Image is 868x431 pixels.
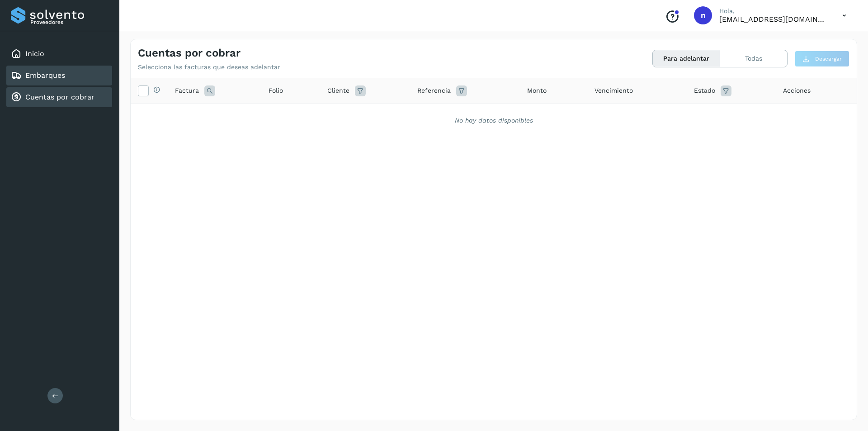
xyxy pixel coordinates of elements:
[25,93,94,101] a: Cuentas por cobrar
[795,51,849,67] button: Descargar
[142,116,845,125] div: No hay datos disponibles
[25,49,44,58] a: Inicio
[527,86,547,95] span: Monto
[653,50,720,67] button: Para adelantar
[6,66,112,85] div: Embarques
[138,47,241,60] h4: Cuentas por cobrar
[138,63,280,71] p: Selecciona las facturas que deseas adelantar
[719,15,828,24] p: nchavez@aeo.mx
[783,86,811,95] span: Acciones
[6,44,112,64] div: Inicio
[417,86,451,95] span: Referencia
[6,87,112,107] div: Cuentas por cobrar
[25,71,65,80] a: Embarques
[594,86,633,95] span: Vencimiento
[30,19,108,25] p: Proveedores
[327,86,349,95] span: Cliente
[719,7,828,15] p: Hola,
[269,86,283,95] span: Folio
[175,86,199,95] span: Factura
[720,50,787,67] button: Todas
[815,55,842,63] span: Descargar
[694,86,715,95] span: Estado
